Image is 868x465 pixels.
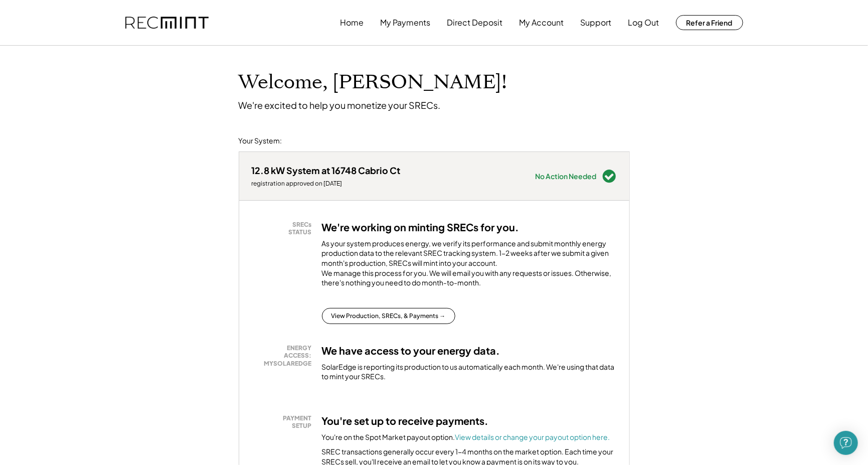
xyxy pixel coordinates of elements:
[239,71,507,94] h1: Welcome, [PERSON_NAME]!
[322,308,455,324] button: View Production, SRECs, & Payments →
[252,180,401,188] div: registration approved on [DATE]
[322,432,610,442] div: You're on the Spot Market payout option.
[340,13,364,33] button: Home
[834,431,858,455] div: Open Intercom Messenger
[381,13,431,33] button: My Payments
[455,432,610,441] a: View details or change your payout option here.
[581,13,612,33] button: Support
[239,99,441,111] div: We're excited to help you monetize your SRECs.
[322,239,617,293] div: As your system produces energy, we verify its performance and submit monthly energy production da...
[257,344,312,368] div: ENERGY ACCESS: MYSOLAREDGE
[519,13,564,33] button: My Account
[322,414,489,427] h3: You're set up to receive payments.
[676,15,743,30] button: Refer a Friend
[125,17,209,29] img: recmint-logotype%403x.png
[322,221,519,234] h3: We're working on minting SRECs for you.
[239,136,282,146] div: Your System:
[257,221,312,236] div: SRECs STATUS
[322,344,500,357] h3: We have access to your energy data.
[628,13,659,33] button: Log Out
[322,362,617,382] div: SolarEdge is reporting its production to us automatically each month. We're using that data to mi...
[447,13,503,33] button: Direct Deposit
[252,165,401,176] div: 12.8 kW System at 16748 Cabrio Ct
[257,414,312,430] div: PAYMENT SETUP
[536,173,597,180] div: No Action Needed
